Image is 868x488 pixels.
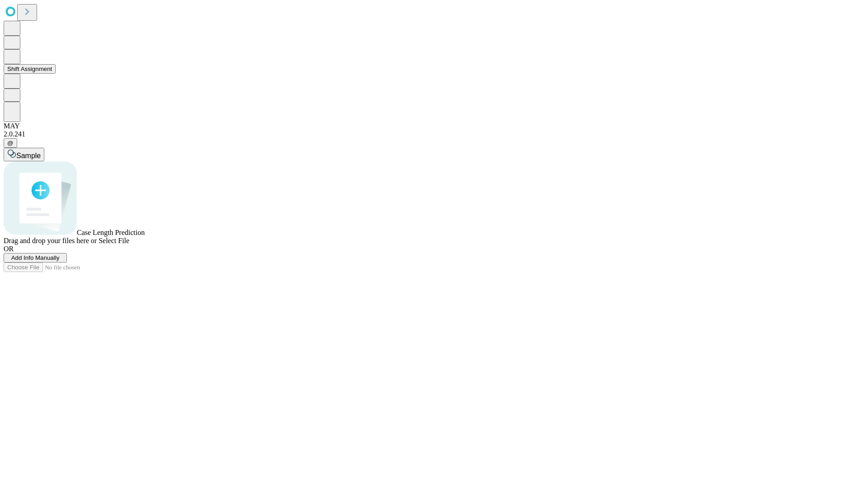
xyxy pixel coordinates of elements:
[4,64,56,74] button: Shift Assignment
[4,122,864,130] div: MAY
[4,245,14,253] span: OR
[7,140,14,146] span: @
[4,138,17,148] button: @
[4,237,97,244] span: Drag and drop your files here or
[11,254,60,261] span: Add Info Manually
[4,253,67,263] button: Add Info Manually
[4,148,44,161] button: Sample
[99,237,129,244] span: Select File
[4,130,864,138] div: 2.0.241
[16,152,41,160] span: Sample
[77,229,145,236] span: Case Length Prediction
